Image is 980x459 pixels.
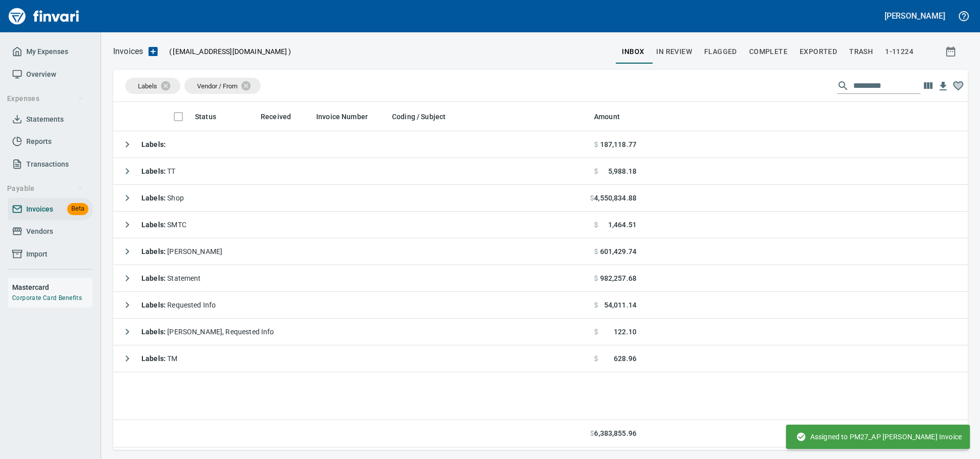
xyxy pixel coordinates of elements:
div: Vendor / From [184,78,261,94]
span: Requested Info [141,301,216,309]
a: Reports [8,130,92,153]
a: InvoicesBeta [8,198,92,221]
span: Beta [67,203,88,215]
span: Shop [141,194,184,202]
span: 187,118.77 [600,139,637,149]
button: Payable [3,179,87,198]
span: In Review [656,45,692,58]
span: 5,988.18 [608,166,636,176]
span: [PERSON_NAME], Requested Info [141,328,274,336]
span: 122.10 [614,327,636,337]
span: [EMAIL_ADDRESS][DOMAIN_NAME] [172,46,288,57]
span: $ [594,139,598,149]
span: $ [594,300,598,310]
span: Amount [594,111,633,123]
span: Amount [594,111,620,123]
strong: Labels : [141,354,167,363]
span: Status [195,111,229,123]
span: My Expenses [26,45,68,58]
span: 982,257.68 [600,273,637,283]
strong: Labels : [141,140,166,148]
span: Overview [26,68,56,81]
span: Vendor / From [197,82,237,90]
span: 54,011.14 [604,300,636,310]
span: $ [594,353,598,364]
a: Vendors [8,220,92,243]
div: Labels [125,78,180,94]
span: Payable [7,182,83,195]
span: Complete [749,45,788,58]
span: $ [590,428,594,439]
span: Coding / Subject [392,111,459,123]
nav: breadcrumb [113,45,143,58]
span: SMTC [141,221,186,229]
span: 1,464.51 [608,220,636,230]
span: trash [849,45,873,58]
span: $ [594,166,598,176]
span: $ [594,327,598,337]
span: 601,429.74 [600,246,637,257]
span: Received [261,111,291,123]
a: Corporate Card Benefits [12,294,82,301]
span: Labels [138,82,157,90]
span: Exported [800,45,837,58]
p: Invoices [113,45,143,58]
img: Finvari [6,4,82,28]
a: Overview [8,63,92,86]
span: 628.96 [614,353,636,364]
span: Status [195,111,216,123]
span: Statement [141,274,201,282]
a: Statements [8,108,92,131]
span: Import [26,248,47,261]
span: Transactions [26,158,69,171]
span: 4,550,834.88 [594,193,636,203]
strong: Labels : [141,221,167,229]
span: Received [261,111,304,123]
strong: Labels : [141,247,167,256]
button: Upload an Invoice [143,45,163,58]
span: Coding / Subject [392,111,446,123]
a: My Expenses [8,40,92,63]
strong: Labels : [141,194,167,202]
span: Statements [26,113,64,126]
span: 1-11224 [885,45,913,58]
span: Expenses [7,92,83,105]
button: Choose columns to display [920,78,936,93]
a: Transactions [8,153,92,176]
span: $ [590,193,594,203]
span: $ [594,273,598,283]
span: TM [141,354,178,363]
strong: Labels : [141,328,167,336]
strong: Labels : [141,274,167,282]
span: 6,383,855.96 [594,428,636,439]
span: Invoices [26,203,53,216]
span: Reports [26,135,52,148]
span: Invoice Number [316,111,381,123]
span: Flagged [704,45,737,58]
button: Expenses [3,89,87,108]
p: ( ) [163,46,291,57]
strong: Labels : [141,167,167,175]
span: Invoice Number [316,111,368,123]
span: $ [594,246,598,257]
h5: [PERSON_NAME] [885,11,945,21]
span: [PERSON_NAME] [141,247,222,256]
span: Assigned to PM27_AP [PERSON_NAME] Invoice [796,432,962,442]
span: inbox [622,45,644,58]
button: Show invoices within a particular date range [936,42,968,61]
a: Import [8,243,92,266]
button: [PERSON_NAME] [882,8,948,24]
h6: Mastercard [12,282,92,293]
span: Vendors [26,225,53,238]
span: $ [594,220,598,230]
span: TT [141,167,176,175]
button: Download Table [936,79,951,94]
strong: Labels : [141,301,167,309]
